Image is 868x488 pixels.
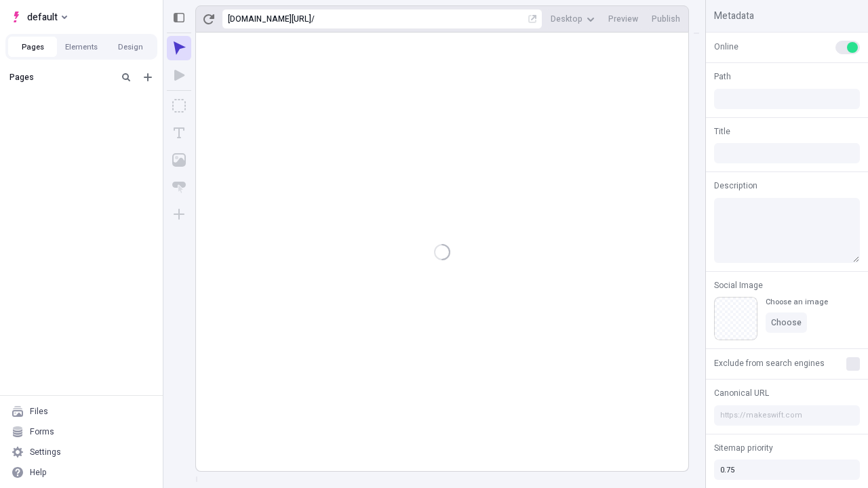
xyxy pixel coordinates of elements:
[714,125,730,138] span: Title
[714,180,757,192] span: Description
[714,41,738,53] span: Online
[30,467,47,478] div: Help
[603,9,644,29] button: Preview
[167,94,191,118] button: Box
[9,72,113,83] div: Pages
[228,14,311,24] div: [URL][DOMAIN_NAME]
[167,121,191,145] button: Text
[27,9,58,25] span: default
[167,148,191,172] button: Image
[30,426,54,437] div: Forms
[766,297,828,307] div: Choose an image
[106,37,155,57] button: Design
[652,14,680,24] span: Publish
[551,14,583,24] span: Desktop
[714,442,773,454] span: Sitemap priority
[714,387,769,399] span: Canonical URL
[57,37,106,57] button: Elements
[140,69,156,85] button: Add new
[646,9,686,29] button: Publish
[771,317,802,328] span: Choose
[30,406,48,417] div: Files
[30,447,61,457] div: Settings
[608,14,638,24] span: Preview
[714,357,825,369] span: Exclude from search engines
[167,175,191,199] button: Button
[545,9,600,29] button: Desktop
[766,312,807,333] button: Choose
[311,14,315,24] div: /
[714,405,860,426] input: https://makeswift.com
[5,7,73,27] button: Select site
[714,279,763,291] span: Social Image
[8,37,57,57] button: Pages
[714,70,731,83] span: Path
